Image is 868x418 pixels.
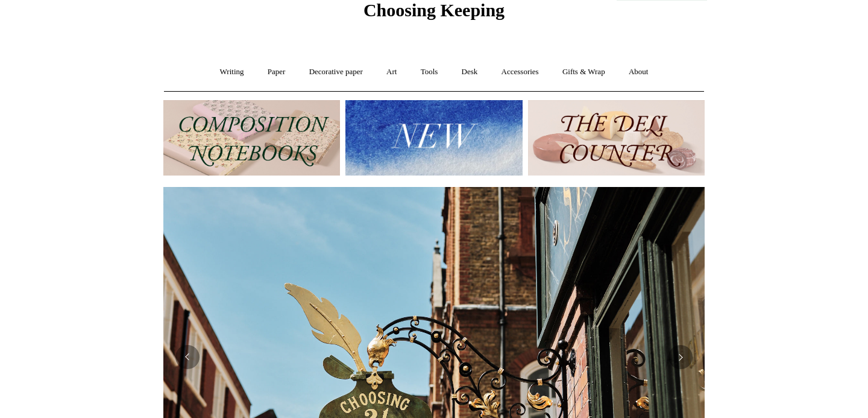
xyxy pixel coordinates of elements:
a: Paper [257,56,297,88]
a: About [618,56,659,88]
button: Next [668,345,693,369]
a: Gifts & Wrap [552,56,616,88]
img: The Deli Counter [528,100,705,176]
a: Desk [451,56,489,88]
a: Writing [209,56,255,88]
a: Choosing Keeping [363,10,505,18]
img: New.jpg__PID:f73bdf93-380a-4a35-bcfe-7823039498e1 [345,100,522,176]
img: 202302 Composition ledgers.jpg__PID:69722ee6-fa44-49dd-a067-31375e5d54ec [163,100,340,176]
a: Decorative paper [298,56,374,88]
a: Accessories [491,56,550,88]
a: Tools [410,56,449,88]
button: Previous [175,345,200,369]
a: Art [376,56,407,88]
